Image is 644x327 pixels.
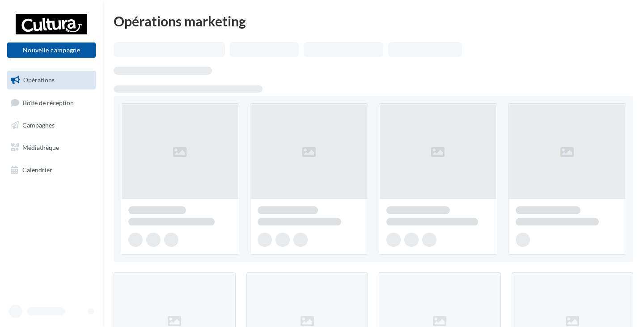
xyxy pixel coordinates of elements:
[5,71,97,89] a: Opérations
[5,116,97,135] a: Campagnes
[22,144,59,151] span: Médiathèque
[114,14,633,28] div: Opérations marketing
[5,161,97,179] a: Calendrier
[7,42,96,58] button: Nouvelle campagne
[5,93,97,112] a: Boîte de réception
[5,138,97,157] a: Médiathèque
[23,98,74,106] span: Boîte de réception
[23,76,55,84] span: Opérations
[22,121,55,129] span: Campagnes
[22,166,52,173] span: Calendrier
